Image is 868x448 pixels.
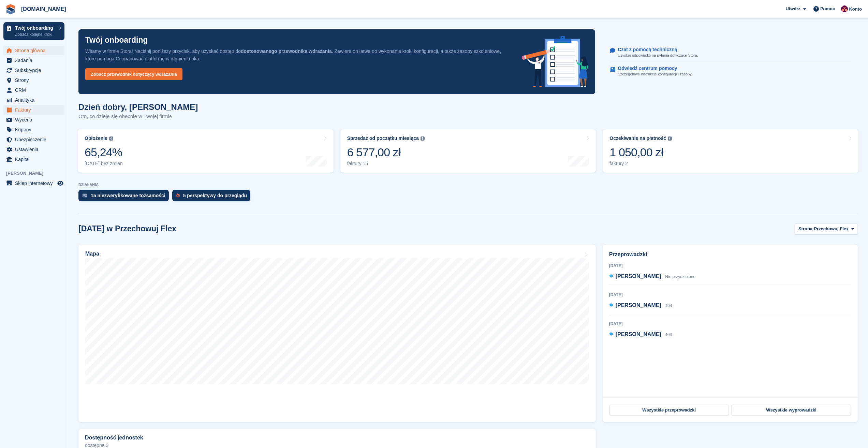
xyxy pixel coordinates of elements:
a: menu [3,56,64,65]
a: Wszystkie przeprowadzki [609,405,729,416]
a: menu [3,85,64,95]
h2: Przeprowadzki [609,250,851,259]
img: icon-info-grey-7440780725fd019a000dd9b08b2336e03edf1995a4989e88bcd33f0948082b44.svg [421,136,425,141]
div: faktury 15 [347,161,425,167]
p: Zobacz kolejne kroki [15,31,56,38]
div: 5 perspektywy do przeglądu [183,193,247,198]
span: Kapitał [15,155,56,164]
h2: [DATE] w Przechowuj Flex [78,224,176,233]
a: menu [3,66,64,75]
a: menu [3,105,64,115]
p: Czat z pomocą techniczną [618,47,692,53]
span: Sklep internetowy [15,178,56,188]
p: Odwiedź centrum pomocy [618,66,687,71]
img: Mateusz Kacwin [841,5,848,12]
span: 403 [665,332,672,337]
span: Kupony [15,125,56,134]
a: menu [3,125,64,134]
p: DZIAŁANIA [78,183,858,187]
div: [DATE] [609,263,851,269]
span: [PERSON_NAME] [616,273,661,279]
p: Oto, co dzieje się obecnie w Twojej firmie [78,113,198,120]
strong: dostosowanego przewodnika wdrażania [241,48,332,54]
a: 15 niezweryfikowane tożsamości [78,190,172,205]
div: 15 niezweryfikowane tożsamości [91,193,165,198]
span: Przechowuj Flex [814,226,849,232]
span: Faktury [15,105,56,115]
a: menu [3,155,64,164]
span: [PERSON_NAME] [616,331,661,337]
span: Pomoc [820,5,835,12]
span: 104 [665,303,672,308]
a: Wszystkie wyprowadzki [732,405,851,416]
a: [PERSON_NAME] 104 [609,301,672,310]
a: [PERSON_NAME] 403 [609,330,672,339]
div: 65,24% [85,145,123,159]
h2: Mapa [85,251,99,257]
span: Konto [849,6,862,13]
a: Czat z pomocą techniczną Uzyskaj odpowiedzi na pytania dotyczące Stora. [610,43,851,62]
span: Strony [15,75,56,85]
a: Oczekiwanie na płatność 1 050,00 zł faktury 2 [603,129,858,173]
span: Wycena [15,115,56,125]
div: [DATE] [609,292,851,298]
span: Strona: [798,226,814,232]
a: Obłożenie 65,24% [DATE] bez zmian [78,129,334,173]
span: [PERSON_NAME] [616,302,661,308]
img: prospect-51fa495bee0391a8d652442698ab0144808aea92771e9ea1ae160a38d050c398.svg [176,193,180,198]
a: Twój onboarding Zobacz kolejne kroki [3,22,64,40]
img: stora-icon-8386f47178a22dfd0bd8f6a31ec36ba5ce8667c1dd55bd0f319d3a0aa187defe.svg [5,4,16,14]
a: 5 perspektywy do przeglądu [172,190,254,205]
span: Nie przydzielono [665,274,695,279]
p: Szczegółowe instrukcje konfiguracji i zasoby. [618,71,692,77]
span: Strona główna [15,46,56,55]
div: [DATE] [609,321,851,327]
span: Subskrypcje [15,66,56,75]
a: menu [3,178,64,188]
img: icon-info-grey-7440780725fd019a000dd9b08b2336e03edf1995a4989e88bcd33f0948082b44.svg [668,136,672,141]
img: icon-info-grey-7440780725fd019a000dd9b08b2336e03edf1995a4989e88bcd33f0948082b44.svg [109,136,113,141]
div: 1 050,00 zł [609,145,672,159]
span: Zadania [15,56,56,65]
div: 6 577,00 zł [347,145,425,159]
h1: Dzień dobry, [PERSON_NAME] [78,102,198,112]
a: menu [3,46,64,55]
a: Odwiedź centrum pomocy Szczegółowe instrukcje konfiguracji i zasoby. [610,62,851,81]
div: Obłożenie [85,135,107,141]
button: Strona: Przechowuj Flex [795,223,858,235]
p: dostępne 3 [85,443,589,448]
a: Sprzedaż od początku miesiąca 6 577,00 zł faktury 15 [340,129,596,173]
a: Mapa [78,245,596,422]
a: Podgląd sklepu [56,179,64,187]
div: [DATE] bez zmian [85,161,123,167]
p: Witamy w firmie Stora! Naciśnij poniższy przycisk, aby uzyskać dostęp do . Zawiera on łatwe do wy... [85,47,511,62]
a: Zobacz przewodnik dotyczący wdrażania [85,68,182,80]
a: [PERSON_NAME] Nie przydzielono [609,272,695,281]
div: Oczekiwanie na płatność [609,135,666,141]
img: onboarding-info-6c161a55d2c0e0a8cae90662b2fe09162a5109e8cc188191df67fb4f79e88e88.svg [522,36,589,87]
span: Ubezpieczenie [15,135,56,144]
img: verify_identity-adf6edd0f0f0b5bbfe63781bf79b02c33cf7c696d77639b501bdc392416b5a36.svg [83,193,87,198]
span: Ustawienia [15,145,56,154]
a: menu [3,145,64,154]
a: menu [3,115,64,125]
span: Utwórz [785,5,800,12]
span: [PERSON_NAME] [6,170,68,177]
div: faktury 2 [609,161,672,167]
p: Twój onboarding [15,26,56,30]
div: Sprzedaż od początku miesiąca [347,135,419,141]
a: [DOMAIN_NAME] [18,3,69,15]
h2: Dostępność jednostek [85,435,143,441]
a: menu [3,95,64,105]
span: Analityka [15,95,56,105]
span: CRM [15,85,56,95]
p: Uzyskaj odpowiedzi na pytania dotyczące Stora. [618,53,698,58]
p: Twój onboarding [85,36,148,44]
a: menu [3,135,64,144]
a: menu [3,75,64,85]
